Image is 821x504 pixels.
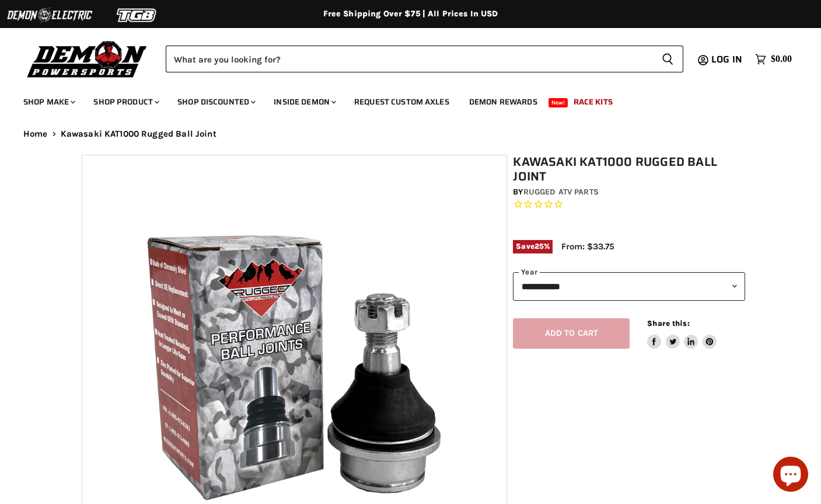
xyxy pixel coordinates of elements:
a: $0.00 [749,51,798,68]
span: New! [549,98,568,107]
a: Shop Make [15,90,82,114]
select: year [513,272,745,301]
img: TGB Logo 2 [93,4,181,26]
span: Share this: [647,319,689,328]
a: Rugged ATV Parts [523,187,599,197]
a: Shop Product [85,90,166,114]
span: Log in [711,52,742,67]
a: Shop Discounted [169,90,263,114]
span: Save % [513,240,553,253]
form: Product [166,46,683,72]
a: Demon Rewards [460,90,546,114]
button: Search [652,46,683,72]
a: Request Custom Axles [345,90,458,114]
inbox-online-store-chat: Shopify online store chat [770,457,812,495]
img: Demon Electric Logo 2 [6,4,93,26]
span: From: $33.75 [561,241,614,252]
aside: Share this: [647,318,717,349]
span: $0.00 [771,54,792,65]
h1: Kawasaki KAT1000 Rugged Ball Joint [513,155,745,184]
a: Log in [706,54,749,65]
a: Inside Demon [265,90,343,114]
span: Rated 0.0 out of 5 stars 0 reviews [513,199,745,211]
span: Kawasaki KAT1000 Rugged Ball Joint [61,129,216,139]
a: Home [23,129,48,139]
ul: Main menu [15,85,789,114]
img: Demon Powersports [23,38,151,79]
div: by [513,186,745,199]
span: 25 [534,242,544,251]
a: Race Kits [565,90,621,114]
input: Search [166,46,652,72]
